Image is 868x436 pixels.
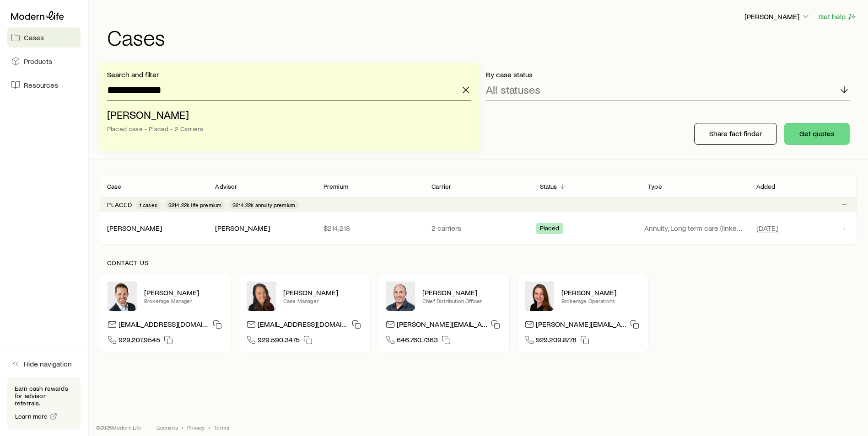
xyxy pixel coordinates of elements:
[7,27,81,48] a: Cases
[96,424,142,431] p: © 2025 Modern Life
[108,282,137,311] img: Nick Weiler
[536,335,577,347] span: 929.209.8778
[258,319,348,332] p: [EMAIL_ADDRESS][DOMAIN_NAME]
[107,108,189,121] span: [PERSON_NAME]
[709,129,762,138] p: Share fact finder
[214,424,229,431] a: Terms
[536,319,626,332] p: [PERSON_NAME][EMAIL_ADDRESS][DOMAIN_NAME]
[144,297,224,304] p: Brokerage Manager
[422,288,502,297] p: [PERSON_NAME]
[15,385,73,407] p: Earn cash rewards for advisor referrals.
[694,123,777,145] button: Share fact finder
[140,201,157,208] span: 1 cases
[24,80,58,90] span: Resources
[107,223,162,233] div: [PERSON_NAME]
[119,335,160,347] span: 929.207.9545
[208,424,210,431] span: •
[107,223,162,232] a: [PERSON_NAME]
[182,424,183,431] span: •
[397,319,487,332] p: [PERSON_NAME][EMAIL_ADDRESS][DOMAIN_NAME]
[215,183,237,190] p: Advisor
[168,201,221,208] span: $214.22k life premium
[24,33,44,42] span: Cases
[744,12,810,21] p: [PERSON_NAME]
[540,183,557,190] p: Status
[397,335,438,347] span: 646.760.7363
[156,424,178,431] a: Licenses
[119,319,209,332] p: [EMAIL_ADDRESS][DOMAIN_NAME]
[107,105,466,140] li: DeGear, David
[540,224,560,234] span: Placed
[107,125,466,133] div: Placed case • Placed • 2 Carriers
[15,413,48,420] span: Learn more
[486,70,850,79] p: By case status
[7,354,81,374] button: Hide navigation
[107,26,857,48] h1: Cases
[648,183,662,190] p: Type
[247,282,276,311] img: Abby McGuigan
[486,83,540,96] p: All statuses
[232,201,295,208] span: $214.22k annuity premium
[258,335,300,347] span: 929.590.3475
[107,70,471,79] p: Search and filter
[431,183,451,190] p: Carrier
[525,282,554,311] img: Ellen Wall
[561,288,641,297] p: [PERSON_NAME]
[744,11,811,22] button: [PERSON_NAME]
[24,57,52,66] span: Products
[107,201,132,208] p: Placed
[144,288,224,297] p: [PERSON_NAME]
[561,297,641,304] p: Brokerage Operations
[100,175,857,245] div: Client cases
[756,223,778,233] span: [DATE]
[107,183,122,190] p: Case
[323,223,417,233] p: $214,218
[283,297,363,304] p: Case Manager
[215,223,270,233] div: [PERSON_NAME]
[431,223,525,233] p: 2 carriers
[386,282,415,311] img: Dan Pierson
[784,123,850,145] button: Get quotes
[7,75,81,95] a: Resources
[7,51,81,71] a: Products
[422,297,502,304] p: Chief Distribution Officer
[187,424,205,431] a: Privacy
[644,223,745,233] p: Annuity, Long term care (linked benefit)
[756,183,776,190] p: Added
[24,359,72,368] span: Hide navigation
[283,288,363,297] p: [PERSON_NAME]
[107,259,850,266] p: Contact us
[818,11,857,22] button: Get help
[7,378,81,429] div: Earn cash rewards for advisor referrals.Learn more
[323,183,348,190] p: Premium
